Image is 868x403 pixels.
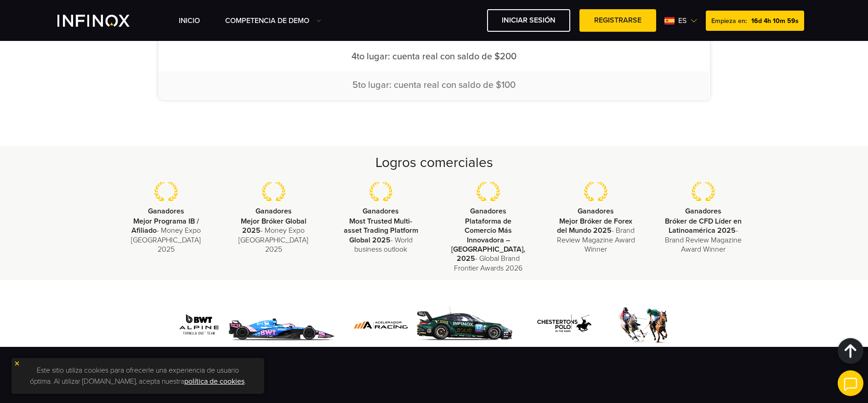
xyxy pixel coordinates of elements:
[131,217,199,235] strong: Mejor Programa IB / Afiliado
[148,207,184,216] strong: Ganadores
[113,153,756,173] h2: Logros comerciales
[16,363,260,389] p: Este sitio utiliza cookies para ofrecerle una experiencia de usuario óptima. Al utilizar [DOMAIN_...
[557,217,632,235] strong: Mejor Bróker de Forex del Mundo 2025
[838,370,863,396] img: open convrs live chat
[363,207,399,216] strong: Ganadores
[14,360,20,367] img: yellow close icon
[487,9,570,32] a: Iniciar sesión
[556,217,636,254] p: - Brand Review Magazine Award Winner
[57,15,151,27] a: INFINOX Vite
[352,80,516,91] span: 5to lugar: cuenta real con saldo de $100
[578,207,614,216] strong: Ganadores
[341,217,421,254] p: - World business outlook
[675,15,690,26] span: es
[579,9,656,32] a: Registrarse
[184,377,244,386] a: política de cookies
[225,15,321,26] a: Competencia de Demo
[470,207,506,216] strong: Ganadores
[344,217,418,245] strong: Most Trusted Multi-asset Trading Platform Global 2025
[751,17,799,25] span: 16d 4h 10m 59s
[255,207,292,216] strong: Ganadores
[241,217,306,235] strong: Mejor Bróker Global 2025
[451,217,525,263] strong: Plataforma de Comercio Más Innovadora – [GEOGRAPHIC_DATA], 2025
[352,51,516,62] span: 4to lugar: cuenta real con saldo de $200
[179,15,200,26] a: INICIO
[317,18,321,23] img: Dropdown
[448,217,528,273] p: - Global Brand Frontier Awards 2026
[685,207,721,216] strong: Ganadores
[711,17,747,25] span: Empieza en:
[233,217,313,254] p: - Money Expo [GEOGRAPHIC_DATA] 2025
[665,217,742,235] strong: Bróker de CFD Líder en Latinoamérica 2025
[663,217,743,254] p: - Brand Review Magazine Award Winner
[126,217,206,254] p: - Money Expo [GEOGRAPHIC_DATA] 2025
